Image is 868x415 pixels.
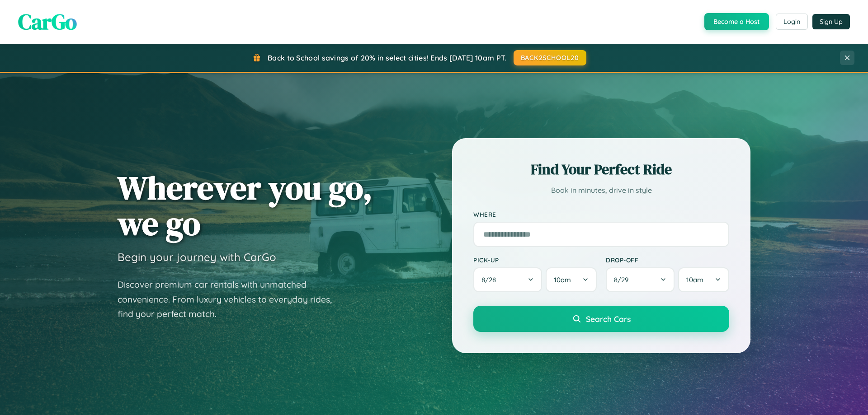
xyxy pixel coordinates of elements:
h2: Find Your Perfect Ride [473,159,729,179]
h3: Begin your journey with CarGo [118,250,276,264]
p: Discover premium car rentals with unmatched convenience. From luxury vehicles to everyday rides, ... [118,277,344,322]
button: 8/29 [606,267,675,292]
label: Drop-off [606,256,729,264]
button: Sign Up [812,14,850,29]
h1: Wherever you go, we go [118,170,373,241]
span: 10am [554,275,571,284]
span: Back to School savings of 20% in select cities! Ends [DATE] 10am PT. [268,53,506,62]
label: Where [473,210,729,218]
label: Pick-up [473,256,597,264]
button: BACK2SCHOOL20 [514,50,586,65]
button: 8/28 [473,267,542,292]
button: Search Cars [473,306,729,332]
button: 10am [678,267,729,292]
span: 10am [686,275,703,284]
button: 10am [546,267,597,292]
span: Search Cars [586,314,631,324]
button: Become a Host [704,13,769,30]
span: 8 / 29 [614,275,633,284]
p: Book in minutes, drive in style [473,184,729,197]
span: 8 / 28 [481,275,500,284]
button: Login [776,14,808,30]
span: CarGo [18,7,77,37]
